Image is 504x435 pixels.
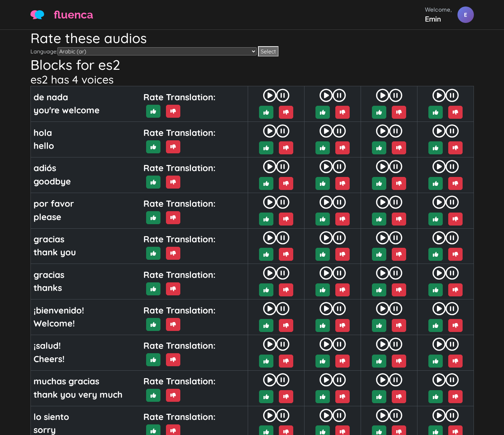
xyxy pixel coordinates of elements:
div: Cheers! [34,352,135,365]
span: fluenca [54,7,93,23]
div: adiós [34,161,135,174]
div: Rate Translation: [143,90,245,103]
div: Rate Translation: [143,268,245,281]
div: E [457,7,474,23]
div: thank you very much [34,388,135,401]
div: Rate Translation: [143,410,245,423]
div: Rate Translation: [143,374,245,387]
div: lo siento [34,410,135,423]
h1: Rate these audios [30,30,474,46]
div: muchas gracias [34,374,135,387]
div: Rate Translation: [143,197,245,210]
div: ¡salud! [34,339,135,352]
div: Rate Translation: [143,339,245,352]
div: de nada [34,90,135,103]
div: gracias [34,232,135,245]
div: Rate Translation: [143,232,245,245]
div: Emin [425,14,452,24]
button: Select [258,46,279,56]
div: Rate Translation: [143,161,245,174]
div: gracias [34,268,135,281]
form: Language: [30,46,474,56]
div: Rate Translation: [143,304,245,317]
div: you're welcome [34,103,135,116]
div: thank you [34,245,135,258]
div: goodbye [34,175,135,188]
div: thanks [34,281,135,294]
div: hola [34,126,135,139]
div: Welcome, [425,5,452,14]
div: por favor [34,197,135,210]
div: Welcome! [34,317,135,330]
div: please [34,210,135,223]
h2: es2 has 4 voices [30,73,474,86]
div: hello [34,139,135,152]
div: ¡bienvenido! [34,304,135,317]
h1: Blocks for es2 [30,56,474,73]
iframe: Ybug feedback widget [490,197,504,238]
div: Rate Translation: [143,126,245,139]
